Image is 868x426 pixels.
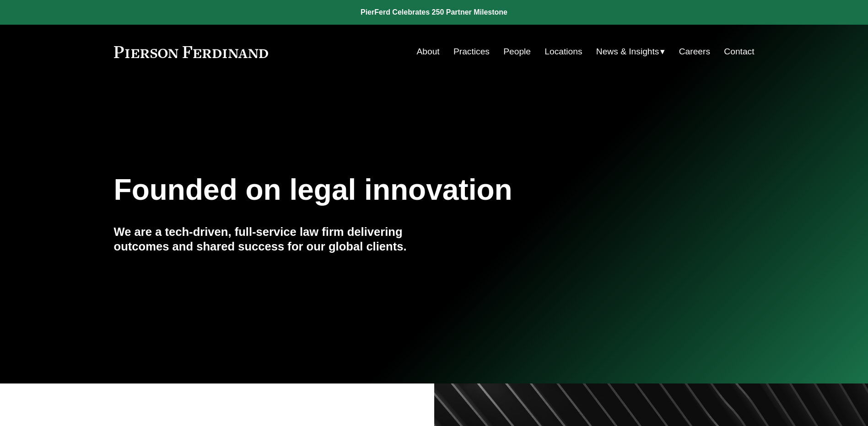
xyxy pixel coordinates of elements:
a: Practices [453,43,490,60]
span: News & Insights [596,44,659,60]
a: About [417,43,440,60]
h4: We are a tech-driven, full-service law firm delivering outcomes and shared success for our global... [114,224,434,254]
a: folder dropdown [596,43,665,60]
a: Locations [545,43,582,60]
a: People [503,43,531,60]
a: Careers [679,43,710,60]
a: Contact [724,43,754,60]
h1: Founded on legal innovation [114,173,648,207]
